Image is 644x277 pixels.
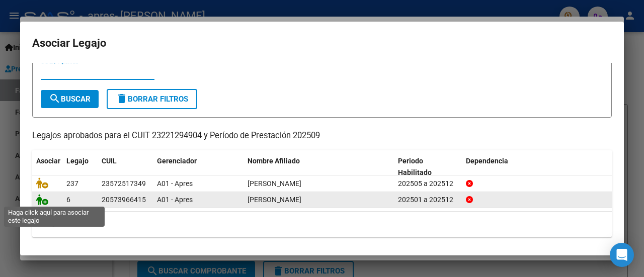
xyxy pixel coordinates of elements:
button: Buscar [41,90,99,108]
span: Buscar [49,95,91,104]
span: Nombre Afiliado [248,157,300,165]
span: Legajo [66,157,89,165]
div: 2 registros [32,212,612,237]
datatable-header-cell: Nombre Afiliado [244,150,394,183]
datatable-header-cell: Gerenciador [153,150,244,183]
div: 202505 a 202512 [398,178,458,190]
span: Asociar [36,157,60,165]
span: Periodo Habilitado [398,157,432,176]
p: Legajos aprobados para el CUIT 23221294904 y Período de Prestación 202509 [32,130,612,142]
div: 202501 a 202512 [398,194,458,206]
mat-icon: delete [116,93,128,105]
datatable-header-cell: Asociar [32,150,62,183]
span: DOMINGUEZ LUIAN BENJAMIN [248,179,301,188]
div: Open Intercom Messenger [610,243,634,267]
div: 23572517349 [102,178,146,190]
span: Dependencia [466,157,508,165]
datatable-header-cell: Dependencia [462,150,612,183]
span: CUIL [102,157,117,165]
span: A01 - Apres [157,196,193,204]
span: 6 [66,196,70,204]
span: Gerenciador [157,157,197,165]
datatable-header-cell: Legajo [62,150,98,183]
mat-icon: search [49,93,61,105]
button: Borrar Filtros [107,89,197,109]
span: 237 [66,179,78,188]
div: 20573966415 [102,194,146,206]
datatable-header-cell: Periodo Habilitado [394,150,462,183]
span: LEON ARON ELIAS [248,196,301,204]
span: A01 - Apres [157,179,193,188]
h2: Asociar Legajo [32,34,612,53]
datatable-header-cell: CUIL [98,150,153,183]
span: Borrar Filtros [116,95,188,104]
